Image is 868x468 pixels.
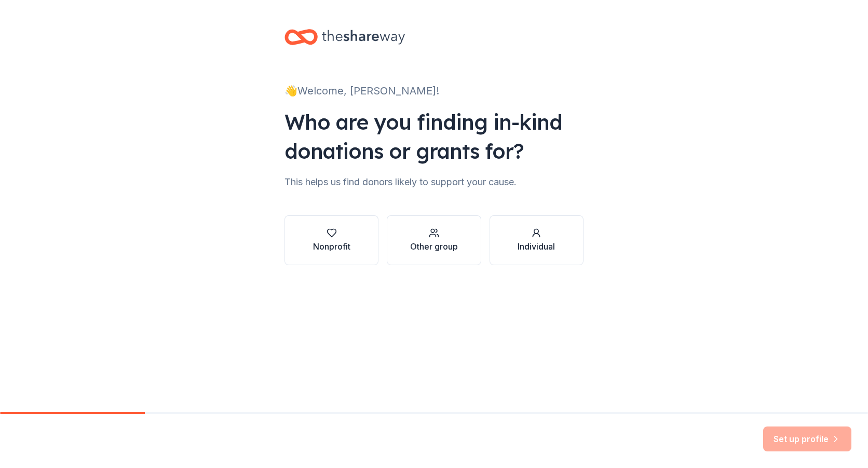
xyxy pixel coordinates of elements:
[284,174,584,190] div: This helps us find donors likely to support your cause.
[387,215,481,265] button: Other group
[284,215,378,265] button: Nonprofit
[490,215,584,265] button: Individual
[518,240,555,253] div: Individual
[284,82,584,99] div: 👋 Welcome, [PERSON_NAME]!
[410,240,458,253] div: Other group
[284,107,584,166] div: Who are you finding in-kind donations or grants for?
[313,240,350,253] div: Nonprofit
